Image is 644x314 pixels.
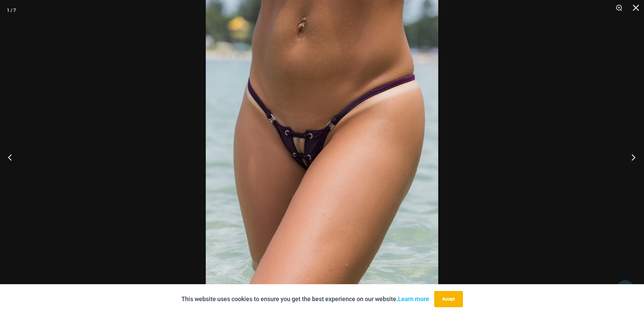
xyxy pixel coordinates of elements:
[619,140,644,174] button: Next
[7,5,16,15] div: 1 / 7
[434,291,463,307] button: Accept
[181,294,429,304] p: This website uses cookies to ensure you get the best experience on our website.
[398,295,429,302] a: Learn more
